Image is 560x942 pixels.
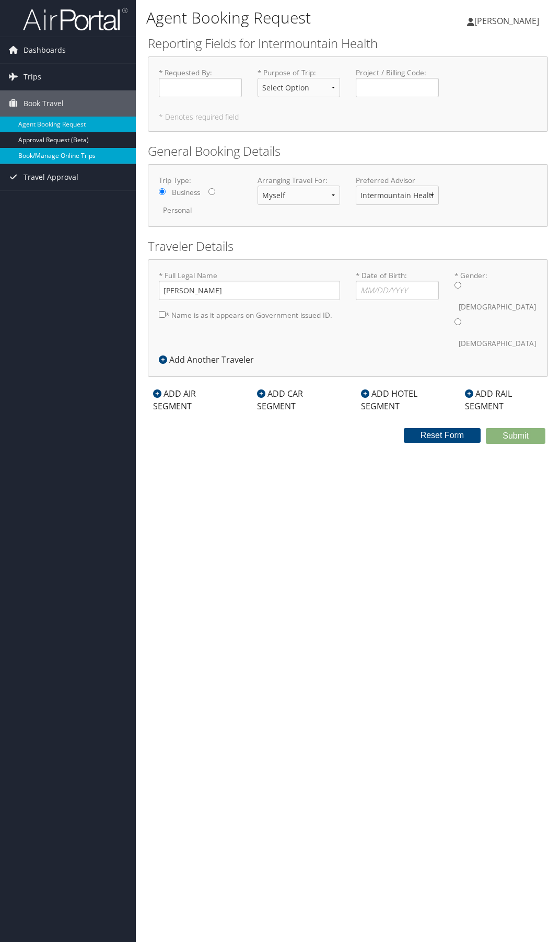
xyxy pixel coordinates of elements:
[159,175,242,186] label: Trip Type:
[356,175,439,186] label: Preferred Advisor
[460,387,548,412] div: ADD RAIL SEGMENT
[159,281,340,300] input: * Full Legal Name
[258,175,341,186] label: Arranging Travel For:
[459,297,536,317] label: [DEMOGRAPHIC_DATA]
[486,428,545,444] button: Submit
[24,64,41,90] span: Trips
[159,113,537,121] h5: * Denotes required field
[159,353,259,366] div: Add Another Traveler
[474,15,539,27] span: [PERSON_NAME]
[148,237,548,255] h2: Traveler Details
[356,78,439,97] input: Project / Billing Code:
[148,387,236,412] div: ADD AIR SEGMENT
[356,270,439,300] label: * Date of Birth:
[159,305,332,325] label: * Name is as it appears on Government issued ID.
[159,78,242,97] input: * Requested By:
[159,311,166,318] input: * Name is as it appears on Government issued ID.
[146,7,415,29] h1: Agent Booking Request
[159,270,340,300] label: * Full Legal Name
[356,281,439,300] input: * Date of Birth:
[148,142,548,160] h2: General Booking Details
[356,387,444,412] div: ADD HOTEL SEGMENT
[459,334,536,353] label: [DEMOGRAPHIC_DATA]
[163,205,192,215] label: Personal
[356,67,439,97] label: Project / Billing Code :
[404,428,481,443] button: Reset Form
[258,67,341,106] label: * Purpose of Trip :
[23,7,127,31] img: airportal-logo.png
[454,318,461,325] input: * Gender:[DEMOGRAPHIC_DATA][DEMOGRAPHIC_DATA]
[24,90,64,117] span: Book Travel
[454,270,538,353] label: * Gender:
[148,35,548,52] h2: Reporting Fields for Intermountain Health
[454,282,461,289] input: * Gender:[DEMOGRAPHIC_DATA][DEMOGRAPHIC_DATA]
[467,5,550,37] a: [PERSON_NAME]
[24,37,66,63] span: Dashboards
[172,187,200,198] label: Business
[159,67,242,97] label: * Requested By :
[258,78,341,97] select: * Purpose of Trip:
[252,387,340,412] div: ADD CAR SEGMENT
[24,164,78,190] span: Travel Approval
